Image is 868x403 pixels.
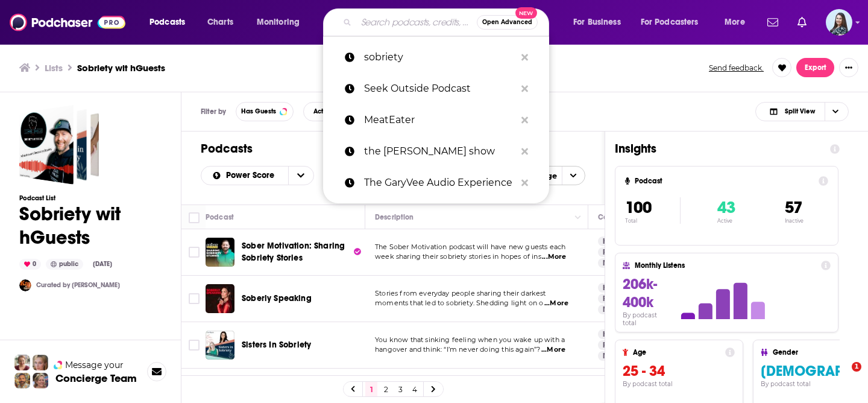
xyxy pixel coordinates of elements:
[207,14,233,31] span: Charts
[623,380,735,388] h4: By podcast total
[623,362,735,380] h3: 25 - 34
[313,108,332,115] span: Active
[356,13,477,32] input: Search podcasts, credits, & more...
[19,202,162,249] h1: Sobriety wit hGuests
[544,299,568,308] span: ...More
[785,197,802,218] span: 57
[19,279,31,291] img: Kampfire
[598,340,630,350] a: Fitness
[88,259,117,269] div: [DATE]
[200,13,241,32] a: Charts
[380,382,392,396] a: 2
[323,136,549,167] a: the [PERSON_NAME] show
[394,382,406,396] a: 3
[826,9,852,36] span: Logged in as brookefortierpr
[33,373,48,389] img: Barbara Profile
[598,258,656,268] a: Mental Health
[409,382,421,396] a: 4
[598,210,635,224] div: Categories
[201,166,314,185] h2: Choose List sort
[375,210,414,224] div: Description
[725,14,745,31] span: More
[635,261,816,270] h4: Monthly Listens
[46,259,83,270] div: public
[55,372,137,384] h3: Concierge Team
[705,63,767,73] button: Send feedback.
[77,62,165,74] h3: Sobriety wit hGuests
[19,194,162,202] h3: Podcast List
[19,105,99,185] a: Sobriety wit hGuests
[598,236,631,246] a: Health
[323,42,549,73] a: sobriety
[189,340,200,351] span: Toggle select row
[375,252,541,261] span: week sharing their sobriety stories in hopes of ins
[763,12,783,33] a: Show notifications dropdown
[615,141,820,156] h1: Insights
[625,218,680,224] p: Total
[242,340,311,350] span: Sisters In Sobriety
[323,73,549,104] a: Seek Outside Podcast
[515,7,537,19] span: New
[65,359,124,371] span: Message your
[635,177,814,185] h4: Podcast
[364,73,515,104] p: Seek Outside Podcast
[839,58,858,77] button: Show More Button
[625,197,652,218] span: 100
[141,13,201,32] button: open menu
[242,240,361,264] a: Sober Motivation: Sharing Sobriety Stories
[14,355,30,370] img: Sydney Profile
[257,14,300,31] span: Monitoring
[541,345,565,355] span: ...More
[375,289,546,297] span: Stories from everyday people sharing their darkest
[482,19,532,25] span: Open Advanced
[785,108,815,115] span: Split View
[598,351,656,361] a: Mental Health
[36,281,120,289] a: Curated by [PERSON_NAME]
[364,136,515,167] p: the tim ferriss show
[598,283,631,293] a: Health
[10,11,125,34] a: Podchaser - Follow, Share and Rate Podcasts
[598,329,631,339] a: Health
[598,294,630,303] a: Fitness
[826,9,852,36] button: Show profile menu
[189,247,200,258] span: Toggle select row
[717,218,735,224] p: Active
[826,9,852,36] img: User Profile
[242,293,312,305] a: Soberly Speaking
[717,197,735,218] span: 43
[542,252,566,262] span: ...More
[45,62,63,74] a: Lists
[206,238,234,267] img: Sober Motivation: Sharing Sobriety Stories
[242,241,345,263] span: Sober Motivation: Sharing Sobriety Stories
[623,275,657,311] span: 206k-400k
[571,210,585,224] button: Column Actions
[201,171,288,180] button: open menu
[375,345,540,354] span: hangover and think: “I’m never doing this again”?
[598,247,630,257] a: Fitness
[33,355,48,370] img: Jules Profile
[226,171,278,180] span: Power Score
[633,348,720,357] h4: Age
[827,362,856,391] iframe: Intercom live chat
[14,373,30,389] img: Jon Profile
[236,102,294,121] button: Has Guests
[623,311,672,327] h4: By podcast total
[598,305,656,314] a: Mental Health
[565,13,636,32] button: open menu
[573,14,621,31] span: For Business
[641,14,699,31] span: For Podcasters
[201,107,226,116] h3: Filter by
[206,331,234,360] img: Sisters In Sobriety
[149,14,185,31] span: Podcasts
[364,42,515,73] p: sobriety
[796,58,834,77] button: Export
[375,243,565,251] span: The Sober Motivation podcast will have new guests each
[303,102,342,121] button: Active
[716,13,760,32] button: open menu
[785,218,804,224] p: Inactive
[633,13,716,32] button: open menu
